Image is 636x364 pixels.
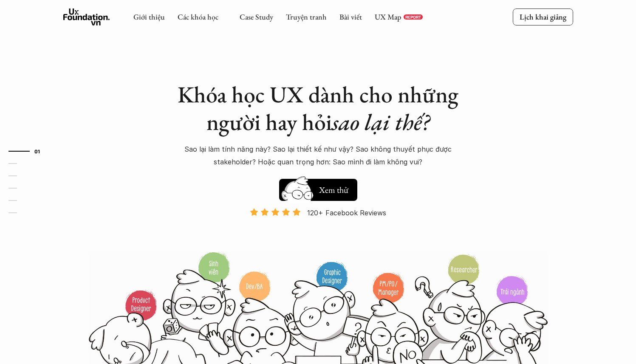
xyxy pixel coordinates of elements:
a: Truyện tranh [286,12,327,22]
a: 120+ Facebook Reviews [243,208,394,251]
p: Sao lại làm tính năng này? Sao lại thiết kế như vậy? Sao không thuyết phục được stakeholder? Hoặc... [170,143,467,169]
p: 120+ Facebook Reviews [307,206,386,219]
a: Case Study [240,12,273,22]
p: Lịch khai giảng [520,12,566,22]
a: UX Map [375,12,401,22]
a: Các khóa học [178,12,218,22]
a: Bài viết [339,12,362,22]
strong: 01 [34,148,40,154]
a: REPORT [404,14,423,20]
a: Lịch khai giảng [513,8,573,25]
h5: Xem thử [319,184,348,196]
p: REPORT [405,14,421,20]
a: Xem thử [279,175,357,201]
h1: Khóa học UX dành cho những người hay hỏi [170,81,467,136]
a: Giới thiệu [133,12,165,22]
a: 01 [8,146,49,156]
em: sao lại thế? [332,107,430,137]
